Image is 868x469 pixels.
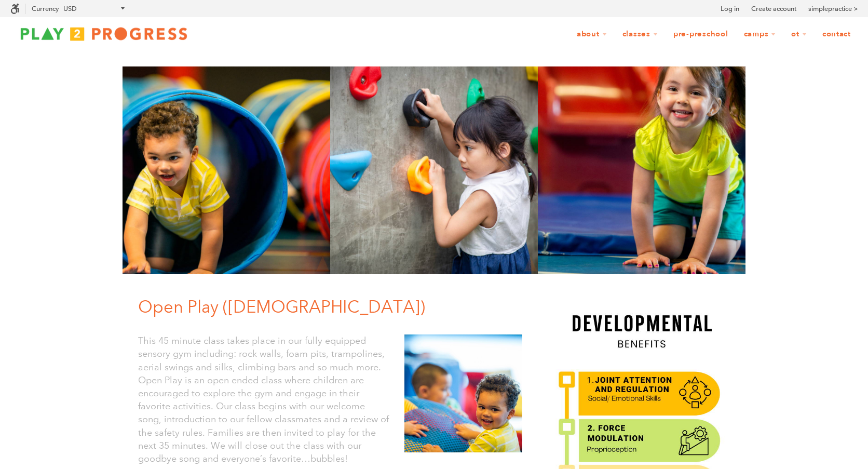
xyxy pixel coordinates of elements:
[721,4,739,14] a: Log in
[10,23,197,44] img: Play2Progress logo
[667,24,735,44] a: Pre-Preschool
[616,24,664,44] a: Classes
[751,4,796,14] a: Create account
[570,24,614,44] a: About
[138,295,530,319] h1: Open Play ([DEMOGRAPHIC_DATA])
[784,24,813,44] a: OT
[138,335,389,464] font: This 45 minute class takes place in our fully equipped sensory gym including: rock walls, foam pi...
[808,4,858,14] a: simplepractice >
[32,5,59,12] label: Currency
[816,24,858,44] a: Contact
[737,24,783,44] a: Camps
